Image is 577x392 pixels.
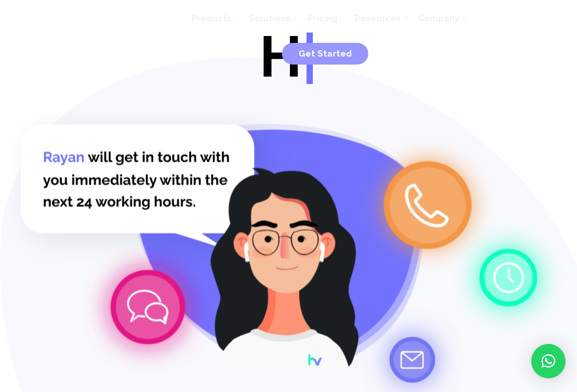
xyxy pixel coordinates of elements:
[43,193,196,210] tspan: next 24 working hours.
[355,13,401,23] span: Resources
[282,44,368,61] a: Get Started
[87,149,229,166] tspan: will get in touch with
[409,1,468,35] a: Company
[308,13,337,23] span: Pricing
[418,13,459,23] span: Company
[346,1,409,35] a: Resources
[192,13,232,23] span: Products
[249,13,291,23] span: Solutions
[183,1,240,35] a: Products
[299,49,352,59] span: Get Started
[43,149,85,166] tspan: Rayan
[240,1,299,35] a: Solutions
[43,171,228,189] tspan: you immediately within the
[299,1,346,35] a: Pricing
